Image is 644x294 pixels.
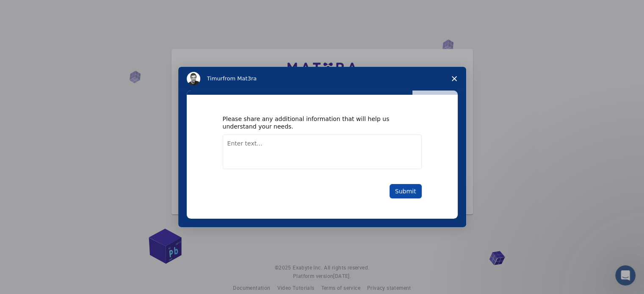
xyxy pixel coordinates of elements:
[223,75,257,82] span: from Mat3ra
[207,75,223,82] span: Timur
[223,135,422,169] textarea: Enter text...
[187,72,200,85] img: Profile image for Timur
[390,184,422,198] button: Submit
[223,115,409,130] div: Please share any additional information that will help us understand your needs.
[442,67,466,91] span: Close survey
[17,6,47,14] span: Support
